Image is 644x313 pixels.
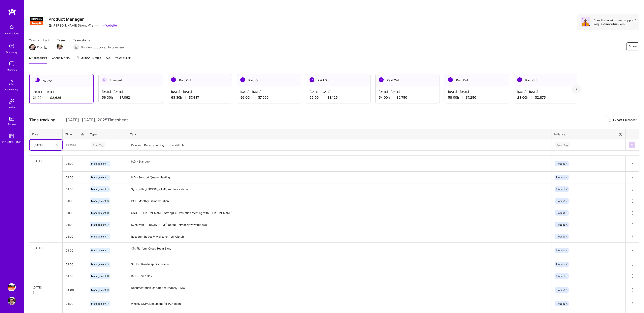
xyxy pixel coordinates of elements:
[517,90,575,94] div: [DATE] - [DATE]
[128,231,551,242] textarea: Research Redocly wiki sync from Github
[128,208,551,219] textarea: CSQ + [PERSON_NAME] StrongTie Evaluation Meeting with [PERSON_NAME]
[258,95,268,100] span: $7,000
[7,68,17,72] div: Missions
[29,56,47,64] a: My timesheet
[448,77,453,82] img: Paid Out
[50,96,61,100] span: $2,625
[445,74,509,86] div: Paid Out
[63,208,87,218] input: HH:MM
[128,282,551,298] textarea: Documentation Update for Redocly - IAC
[44,46,47,49] i: icon Mail
[63,219,87,230] input: HH:MM
[306,74,370,86] div: Paid Out
[49,17,117,22] h3: Product Manager
[189,95,199,100] span: $7,937
[66,118,128,123] span: [DATE] - [DATE] , 2025 Timesheet
[63,158,87,169] input: HH:MM
[237,74,301,86] div: Paid Out
[556,176,565,179] span: Product
[448,90,506,94] div: [DATE] - [DATE]
[49,24,52,27] i: icon CompanyGray
[73,38,125,42] span: Team status
[556,263,565,266] span: Product
[5,87,18,92] div: Community
[556,162,565,165] span: Product
[555,142,570,148] div: Enter Tag
[310,95,367,100] div: 65:00 h
[37,45,42,49] div: Dor
[33,164,59,168] div: 8h
[379,77,384,82] img: Paid Out
[556,249,565,252] span: Product
[556,211,565,214] span: Product
[517,95,575,100] div: 23:00 h
[56,144,58,146] i: icon Chevron
[57,38,65,42] span: Team
[102,90,159,94] div: [DATE] - [DATE]
[63,245,87,256] input: HH:MM
[63,271,87,281] input: HH:MM
[33,90,90,94] div: [DATE] - [DATE]
[102,77,107,82] img: Invoiced
[593,22,636,26] div: Request more builders
[91,223,106,226] span: Management
[6,50,18,54] div: Discovery
[63,172,87,183] input: HH:MM
[128,184,551,195] textarea: Sync with [PERSON_NAME] re: ServiceNow
[91,211,106,214] span: Management
[128,156,551,171] textarea: IAD - Standup
[35,78,40,82] img: Active
[466,95,476,100] span: $7,250
[29,129,63,139] th: Date
[34,143,43,147] div: [DATE]
[76,56,101,60] span: My Documents
[91,288,106,292] span: Management
[171,77,176,82] img: Paid Out
[448,95,506,100] div: 58:00 h
[128,298,551,309] textarea: Weekly SCPA Document for IAD Team
[379,90,436,94] div: [DATE] - [DATE]
[240,90,298,94] div: [DATE] - [DATE]
[514,74,578,86] div: Paid Out
[63,285,87,295] input: HH:MM
[33,159,59,163] div: [DATE]
[91,162,106,165] span: Management
[631,143,634,147] img: Submit
[91,188,106,191] span: Management
[556,223,565,226] span: Product
[8,97,16,105] img: Invite
[327,95,338,100] span: $8,125
[7,297,17,305] a: User Avatar
[556,235,565,238] span: Product
[63,298,87,309] input: HH:MM
[376,74,440,86] div: Paid Out
[49,23,93,28] div: [PERSON_NAME] Strong-Tie
[171,90,229,94] div: [DATE] - [DATE]
[240,77,245,82] img: Paid Out
[99,74,163,86] div: Invoiced
[556,288,565,292] span: Product
[106,56,110,64] a: FAQ
[33,285,59,289] div: [DATE]
[57,43,62,50] a: Team Member Avatar
[8,23,16,31] img: bell
[30,74,93,87] div: Active
[91,176,106,179] span: Management
[7,78,17,87] img: Community
[9,117,14,121] img: tokens
[8,283,16,291] img: Simpson Strong-Tie: Product Manager
[556,188,565,191] span: Product
[581,17,590,27] img: Avatar
[91,199,106,203] span: Management
[593,18,636,22] div: Does this mission need support?
[91,302,106,305] span: Management
[81,45,125,49] span: Builders proposed to company
[33,251,59,255] div: 3h
[91,235,106,238] span: Management
[629,44,637,48] span: Share
[33,96,90,100] div: 21:00 h
[396,95,407,100] span: $6,750
[128,219,551,230] textarea: Sync with [PERSON_NAME] about ServiceNow workflows
[626,42,639,50] button: Share
[63,231,87,242] input: HH:MM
